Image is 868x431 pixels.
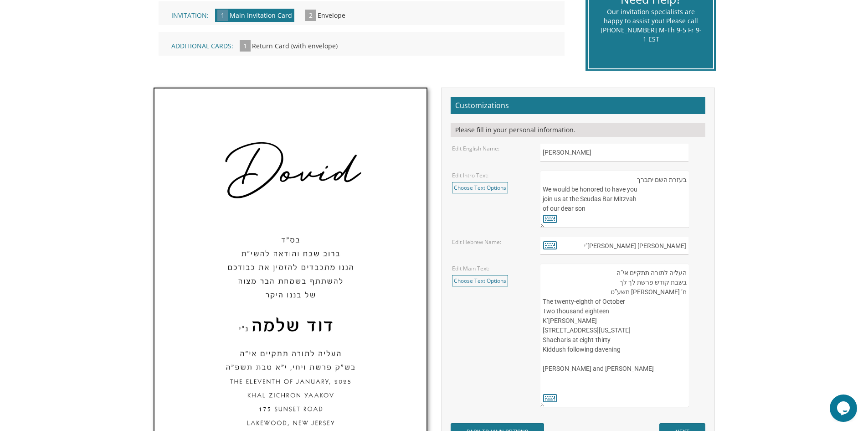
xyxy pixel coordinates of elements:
h2: Customizations [451,97,705,114]
label: Edit English Name: [452,145,499,152]
iframe: chat widget [830,395,859,422]
span: Main Invitation Card [230,11,292,20]
div: Please fill in your personal information. [451,123,705,137]
textarea: בעזרת השם יתברך We would be honored to have you join us at the Seudas Bar Mitzvah of our dear son [540,171,688,228]
span: Return Card (with envelope) [252,42,338,50]
a: Choose Text Options [452,182,508,193]
div: Our invitation specialists are happy to assist you! Please call [PHONE_NUMBER] M-Th 9-5 Fr 9-1 EST [600,7,702,44]
span: Additional Cards: [171,42,233,50]
span: Invitation: [171,11,209,20]
span: Envelope [318,11,345,20]
label: Edit Main Text: [452,265,489,272]
span: 1 [217,10,228,21]
a: Choose Text Options [452,275,508,286]
span: 1 [240,40,251,52]
span: 2 [305,10,316,21]
label: Edit Hebrew Name: [452,238,501,246]
label: Edit Intro Text: [452,171,488,179]
textarea: העליה לתורה תתקיים אי”ה בשבת קודש פרשת לך לך ח’ [PERSON_NAME] תשע”ט The twenty-eighth of October ... [540,264,688,407]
